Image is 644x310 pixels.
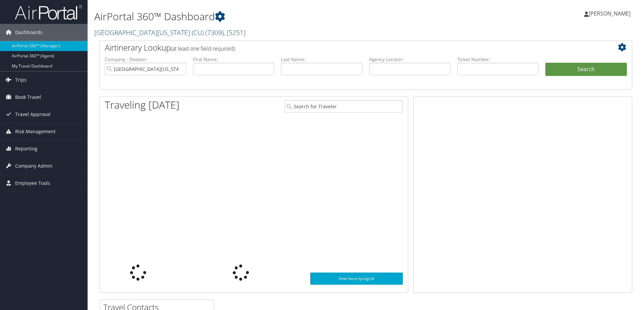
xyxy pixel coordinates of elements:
[105,56,186,63] label: Company - Division:
[15,89,41,106] span: Book Travel
[15,158,53,174] span: Company Admin
[15,106,51,123] span: Travel Approval
[584,3,637,24] a: [PERSON_NAME]
[310,273,403,285] a: View SecurityLogic®
[457,56,539,63] label: Ticket Number:
[193,56,275,63] label: First Name:
[15,4,82,20] img: airportal-logo.png
[94,9,456,24] h1: AirPortal 360™ Dashboard
[545,63,627,76] button: Search
[105,98,180,112] h1: Traveling [DATE]
[15,175,50,192] span: Employee Tools
[205,28,224,37] span: ( 7309 )
[15,123,56,140] span: Risk Management
[285,100,403,113] input: Search for Traveler
[369,56,451,63] label: Agency Locator:
[281,56,362,63] label: Last Name:
[224,28,246,37] span: , [ 5251 ]
[94,28,246,37] a: [GEOGRAPHIC_DATA][US_STATE] (CU)
[15,24,42,41] span: Dashboards
[15,72,27,88] span: Trips
[105,42,582,53] h2: Airtinerary Lookup
[171,45,235,52] span: (at least one field required)
[589,10,631,17] span: [PERSON_NAME]
[15,140,37,157] span: Reporting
